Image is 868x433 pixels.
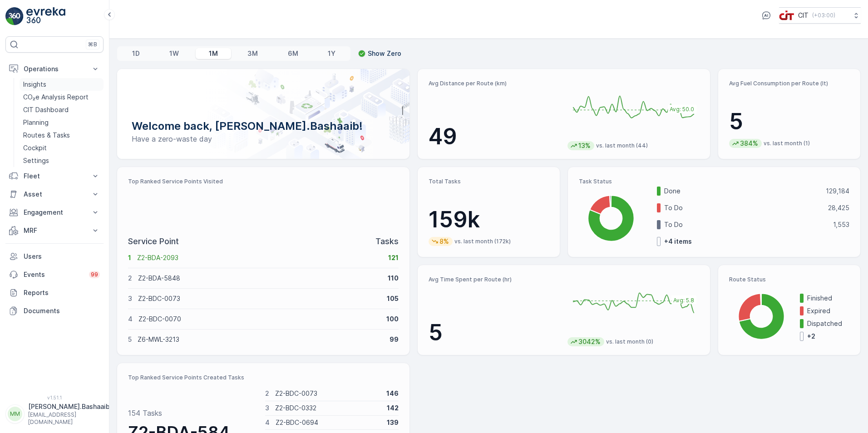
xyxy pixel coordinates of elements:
[739,139,759,148] p: 384%
[429,276,560,283] p: Avg Time Spent per Route (hr)
[275,389,380,398] p: Z2-BDC-0073
[265,418,270,427] p: 4
[90,271,98,278] p: 99
[23,80,46,89] p: Insights
[20,116,104,129] a: Planning
[5,247,104,266] a: Users
[577,141,592,150] p: 13%
[23,105,69,114] p: CIT Dashboard
[24,208,85,217] p: Engagement
[265,389,269,398] p: 2
[375,235,399,248] p: Tasks
[429,206,549,233] p: 159k
[275,403,381,413] p: Z2-BDC-0332
[128,274,132,283] p: 2
[429,123,560,150] p: 49
[20,142,104,154] a: Cockpit
[368,49,401,58] p: Show Zero
[5,395,104,400] span: v 1.51.1
[209,49,218,58] p: 1M
[5,203,104,221] button: Engagement
[664,203,822,212] p: To Do
[807,319,849,328] p: Dispatched
[833,220,849,229] p: 1,553
[20,154,104,167] a: Settings
[826,187,849,196] p: 129,184
[812,12,835,19] p: ( +03:00 )
[8,407,22,421] div: MM
[5,284,104,302] a: Reports
[387,403,399,413] p: 142
[5,221,104,240] button: MRF
[128,315,133,324] p: 4
[388,274,399,283] p: 110
[23,156,49,165] p: Settings
[24,288,100,297] p: Reports
[24,190,85,199] p: Asset
[729,80,849,87] p: Avg Fuel Consumption per Route (lt)
[729,276,849,283] p: Route Status
[5,402,104,426] button: MM[PERSON_NAME].Bashaaib[EMAIL_ADDRESS][DOMAIN_NAME]
[23,131,70,140] p: Routes & Tasks
[664,187,820,196] p: Done
[26,7,65,25] img: logo_light-DOdMpM7g.png
[132,133,395,144] p: Have a zero-waste day
[24,252,100,261] p: Users
[429,80,560,87] p: Avg Distance per Route (km)
[387,418,399,427] p: 139
[28,402,110,411] p: [PERSON_NAME].Bashaaib
[138,294,381,303] p: Z2-BDC-0073
[454,238,511,245] p: vs. last month (172k)
[5,167,104,185] button: Fleet
[779,10,794,20] img: cit-logo_pOk6rL0.png
[386,315,399,324] p: 100
[5,266,104,284] a: Events99
[24,226,85,235] p: MRF
[5,60,104,78] button: Operations
[276,418,381,427] p: Z2-BDC-0694
[128,408,162,418] p: 154 Tasks
[729,108,849,135] p: 5
[169,49,179,58] p: 1W
[798,11,809,20] p: CIT
[5,185,104,203] button: Asset
[128,178,399,185] p: Top Ranked Service Points Visited
[579,178,849,185] p: Task Status
[138,274,382,283] p: Z2-BDA-5848
[807,332,817,341] p: + 2
[328,49,335,58] p: 1Y
[128,335,132,344] p: 5
[23,118,49,127] p: Planning
[664,237,692,246] p: + 4 items
[132,119,395,133] p: Welcome back, [PERSON_NAME].Bashaaib!
[386,389,399,398] p: 146
[24,64,85,74] p: Operations
[828,203,849,212] p: 28,425
[23,143,47,153] p: Cockpit
[439,237,450,246] p: 8%
[247,49,258,58] p: 3M
[606,338,653,345] p: vs. last month (0)
[20,91,104,103] a: CO₂e Analysis Report
[88,41,97,48] p: ⌘B
[577,337,602,346] p: 3042%
[779,7,861,24] button: CIT(+03:00)
[24,270,84,279] p: Events
[429,319,560,346] p: 5
[137,253,382,262] p: Z2-BDA-2093
[429,178,549,185] p: Total Tasks
[128,253,131,262] p: 1
[20,78,104,91] a: Insights
[388,253,399,262] p: 121
[28,411,110,426] p: [EMAIL_ADDRESS][DOMAIN_NAME]
[138,335,384,344] p: Z6-MWL-3213
[664,220,827,229] p: To Do
[5,302,104,320] a: Documents
[596,142,648,149] p: vs. last month (44)
[5,7,24,25] img: logo
[24,306,100,315] p: Documents
[128,374,399,381] p: Top Ranked Service Points Created Tasks
[20,129,104,142] a: Routes & Tasks
[132,49,140,58] p: 1D
[764,140,810,147] p: vs. last month (1)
